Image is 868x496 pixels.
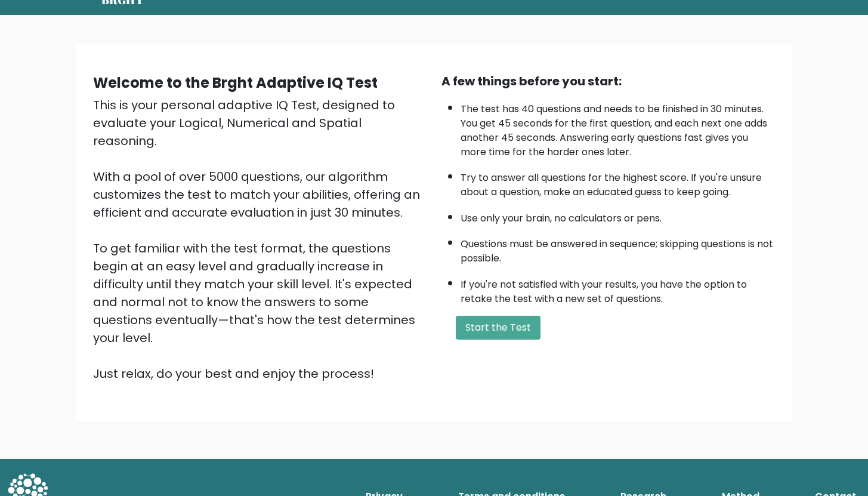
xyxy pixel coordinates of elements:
li: The test has 40 questions and needs to be finished in 30 minutes. You get 45 seconds for the firs... [461,96,776,159]
li: If you're not satisfied with your results, you have the option to retake the test with a new set ... [461,272,776,306]
li: Try to answer all questions for the highest score. If you're unsure about a question, make an edu... [461,165,776,199]
b: Welcome to the Brght Adaptive IQ Test [93,73,378,93]
li: Questions must be answered in sequence; skipping questions is not possible. [461,231,776,266]
li: Use only your brain, no calculators or pens. [461,205,776,226]
div: A few things before you start: [441,72,776,90]
div: This is your personal adaptive IQ Test, designed to evaluate your Logical, Numerical and Spatial ... [93,96,427,383]
button: Start the Test [456,316,540,340]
